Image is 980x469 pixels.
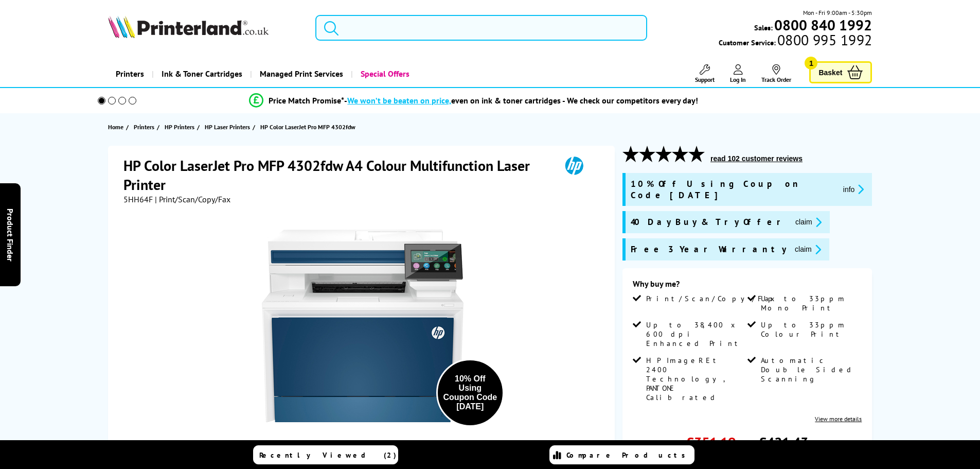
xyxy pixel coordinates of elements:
span: | Print/Scan/Copy/Fax [155,194,230,204]
button: read 102 customer reviews [707,154,806,163]
li: modal_Promise [84,92,864,110]
span: Compare Products [566,450,691,460]
a: Managed Print Services [250,61,351,87]
img: Printerland Logo [108,15,269,38]
button: promo-description [792,216,825,228]
span: We won’t be beaten on price, [347,95,451,106]
a: Track Order [761,64,791,83]
span: 5HH64F [123,194,153,204]
span: 1 [805,57,817,70]
span: HP Laser Printers [205,121,250,132]
span: Print/Scan/Copy/Fax [646,294,778,303]
a: HP Laser Printers [205,121,253,132]
a: Log In [730,64,746,83]
a: Home [108,121,126,132]
span: 40 Day Buy & Try Offer [631,216,787,228]
a: Special Offers [351,61,417,87]
a: Recently Viewed (2) [253,445,398,464]
a: HP Color LaserJet Pro MFP 4302fdw [260,121,358,132]
span: Up to 38,400 x 600 dpi Enhanced Print [646,320,745,348]
div: - even on ink & toner cartridges - We check our competitors every day! [344,95,698,106]
img: HP [550,156,598,175]
span: Customer Service: [719,35,872,47]
span: Recently Viewed (2) [259,450,397,460]
a: HP Printers [165,121,197,132]
span: Up to 33ppm Mono Print [761,294,860,312]
span: Price Match Promise* [269,95,344,106]
span: 10% Off Using Coupon Code [DATE] [631,178,835,201]
span: Log In [730,76,746,83]
a: Basket 1 [809,61,872,83]
a: Compare Products [549,445,694,464]
button: promo-description [792,244,824,255]
span: Home [108,121,123,132]
button: promo-description [840,183,867,195]
a: Printers [134,121,157,132]
h1: HP Color LaserJet Pro MFP 4302fdw A4 Colour Multifunction Laser Printer [123,156,550,194]
img: HP Color LaserJet Pro MFP 4302fdw [262,225,464,427]
span: Ink & Toner Cartridges [162,61,242,87]
a: View more details [815,415,862,423]
span: Basket [818,65,842,79]
span: Sales: [754,23,773,32]
span: Support [695,76,715,83]
span: Up to 33ppm Colour Print [761,320,860,339]
span: £351.19 [686,433,736,452]
a: Printers [108,61,152,87]
span: Mon - Fri 9:00am - 5:30pm [803,8,872,18]
a: Printerland Logo [108,15,303,40]
span: HP Printers [165,121,194,132]
a: Support [695,64,715,83]
span: HP Color LaserJet Pro MFP 4302fdw [260,121,355,132]
span: Product Finder [5,208,15,261]
div: Why buy me? [633,279,862,294]
span: Automatic Double Sided Scanning [761,356,860,384]
span: Printers [134,121,154,132]
a: 0800 840 1992 [773,20,872,30]
span: 0800 995 1992 [776,35,872,45]
b: 0800 840 1992 [774,15,872,34]
div: 10% Off Using Coupon Code [DATE] [443,374,497,411]
span: HP ImageREt 2400 Technology, PANTONE Calibrated [646,356,745,402]
span: Free 3 Year Warranty [631,244,787,255]
a: Ink & Toner Cartridges [152,61,250,87]
span: £421.43 [759,433,808,452]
